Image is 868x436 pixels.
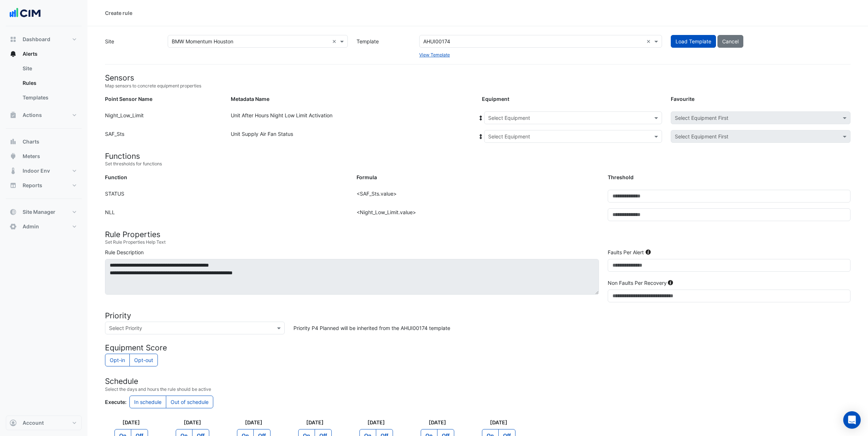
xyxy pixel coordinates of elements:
[482,96,509,102] strong: Equipment
[23,419,44,427] span: Account
[105,161,851,167] small: Set thresholds for functions
[105,311,851,320] h4: Priority
[101,35,163,58] label: Site
[101,208,352,227] div: NLL
[306,419,324,426] label: [DATE]
[671,130,851,143] app-favourites-select: Select Favourite
[717,35,743,48] button: Cancel
[23,167,50,174] span: Indoor Env
[667,279,674,286] div: Tooltip anchor
[352,190,604,208] div: <SAF_Sts.value>
[105,83,851,89] small: Map sensors to concrete equipment properties
[6,61,82,108] div: Alerts
[122,419,140,426] label: [DATE]
[9,167,17,174] app-icon: Indoor Env
[367,419,385,426] label: [DATE]
[129,396,166,408] label: In schedule
[722,38,739,44] span: Cancel
[9,182,17,189] app-icon: Reports
[17,61,82,76] a: Site
[105,354,130,366] label: Count rule towards calculation of equipment performance scores
[478,114,484,122] span: Copy equipment to all points
[23,208,55,216] span: Site Manager
[23,182,42,189] span: Reports
[226,111,478,127] div: Unit After Hours Night Low Limit Activation
[17,90,82,105] a: Templates
[9,50,17,58] app-icon: Alerts
[6,205,82,219] button: Site Manager
[6,47,82,61] button: Alerts
[105,239,851,246] small: Set Rule Properties Help Text
[9,153,17,160] app-icon: Meters
[671,96,694,102] strong: Favourite
[23,153,40,160] span: Meters
[646,38,653,45] span: Clear
[23,50,38,58] span: Alerts
[9,138,17,145] app-icon: Charts
[6,32,82,47] button: Dashboard
[608,174,634,180] strong: Threshold
[671,35,716,48] button: Load Template
[245,419,262,426] label: [DATE]
[101,111,226,127] div: Night_Low_Limit
[101,130,226,146] div: SAF_Sts
[6,149,82,164] button: Meters
[184,419,201,426] label: [DATE]
[23,36,50,43] span: Dashboard
[23,223,39,230] span: Admin
[6,178,82,193] button: Reports
[105,174,127,180] strong: Function
[6,164,82,178] button: Indoor Env
[6,134,82,149] button: Charts
[23,138,39,145] span: Charts
[105,96,152,102] strong: Point Sensor Name
[105,230,851,239] h4: Rule Properties
[9,111,17,119] app-icon: Actions
[484,130,662,143] app-equipment-select: Select Equipment
[843,411,861,429] div: Open Intercom Messenger
[352,35,415,58] label: Template
[105,386,851,393] small: Select the days and hours the rule should be active
[352,208,604,227] div: <Night_Low_Limit.value>
[332,38,338,45] span: Clear
[289,322,855,334] div: Priority P4 Planned will be inherited from the AHUI00174 template
[105,248,144,256] label: Rule Description
[608,279,667,287] label: Non Faults Per Recovery
[105,396,851,410] div: Control whether the rule executes during or outside the schedule times
[105,73,851,82] h4: Sensors
[6,416,82,430] button: Account
[105,377,851,386] h4: Schedule
[429,419,446,426] label: [DATE]
[419,52,450,58] a: View Template
[101,190,352,208] div: STATUS
[23,111,42,119] span: Actions
[608,248,644,256] label: Faults Per Alert
[231,96,269,102] strong: Metadata Name
[9,6,42,20] img: Company Logo
[645,249,651,255] div: Tooltip anchor
[129,354,158,366] label: Do not count rule towards calculation of equipment performance scores?
[478,133,484,140] span: Copy equipment to all points
[484,111,662,124] app-equipment-select: Select Equipment
[9,36,17,43] app-icon: Dashboard
[166,396,213,408] label: Out of schedule
[105,343,851,352] h4: Equipment Score
[490,419,507,426] label: [DATE]
[6,108,82,122] button: Actions
[105,9,132,17] div: Create rule
[9,208,17,216] app-icon: Site Manager
[671,111,851,124] app-favourites-select: Select Favourite
[676,38,711,44] span: Load Template
[17,76,82,90] a: Rules
[357,174,377,180] strong: Formula
[105,152,851,161] h4: Functions
[9,223,17,230] app-icon: Admin
[105,399,126,405] strong: Execute:
[6,219,82,234] button: Admin
[226,130,478,146] div: Unit Supply Air Fan Status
